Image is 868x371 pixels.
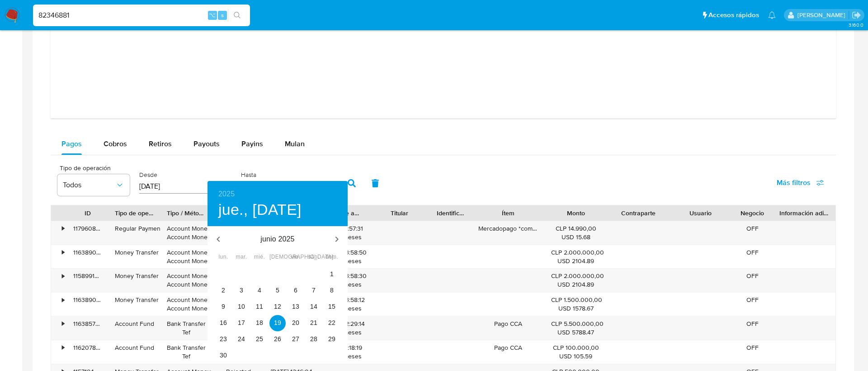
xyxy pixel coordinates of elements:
[288,299,304,315] button: 13
[233,253,250,262] span: mar.
[251,283,268,299] button: 4
[324,283,340,299] button: 8
[256,318,263,327] p: 18
[292,318,299,327] p: 20
[288,283,304,299] button: 6
[269,331,286,348] button: 26
[306,283,322,299] button: 7
[324,331,340,348] button: 29
[310,302,317,311] p: 14
[256,334,263,343] p: 25
[233,283,250,299] button: 3
[274,302,281,311] p: 12
[269,315,286,331] button: 19
[294,286,297,295] p: 6
[324,266,340,283] button: 1
[306,331,322,348] button: 28
[238,302,245,311] p: 10
[218,188,235,200] button: 2025
[222,286,225,295] p: 2
[328,318,335,327] p: 22
[306,299,322,315] button: 14
[251,331,268,348] button: 25
[256,302,263,311] p: 11
[240,286,243,295] p: 3
[292,334,299,343] p: 27
[310,334,317,343] p: 28
[238,334,245,343] p: 24
[306,253,322,262] span: sáb.
[288,331,304,348] button: 27
[324,315,340,331] button: 22
[274,334,281,343] p: 26
[324,253,340,262] span: dom.
[328,334,335,343] p: 29
[330,286,334,295] p: 8
[220,351,227,360] p: 30
[233,331,250,348] button: 24
[324,299,340,315] button: 15
[251,253,268,262] span: mié.
[215,253,231,262] span: lun.
[312,286,316,295] p: 7
[310,318,317,327] p: 21
[306,315,322,331] button: 21
[233,315,250,331] button: 17
[215,299,231,315] button: 9
[229,234,326,245] p: junio 2025
[218,200,302,219] button: jue., [DATE]
[238,318,245,327] p: 17
[220,318,227,327] p: 16
[269,299,286,315] button: 12
[269,283,286,299] button: 5
[292,302,299,311] p: 13
[288,253,304,262] span: vie.
[222,302,225,311] p: 9
[215,331,231,348] button: 23
[288,315,304,331] button: 20
[215,348,231,364] button: 30
[215,283,231,299] button: 2
[269,253,286,262] span: [DEMOGRAPHIC_DATA].
[251,315,268,331] button: 18
[328,302,335,311] p: 15
[258,286,261,295] p: 4
[215,315,231,331] button: 16
[274,318,281,327] p: 19
[251,299,268,315] button: 11
[220,334,227,343] p: 23
[330,269,334,278] p: 1
[233,299,250,315] button: 10
[276,286,279,295] p: 5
